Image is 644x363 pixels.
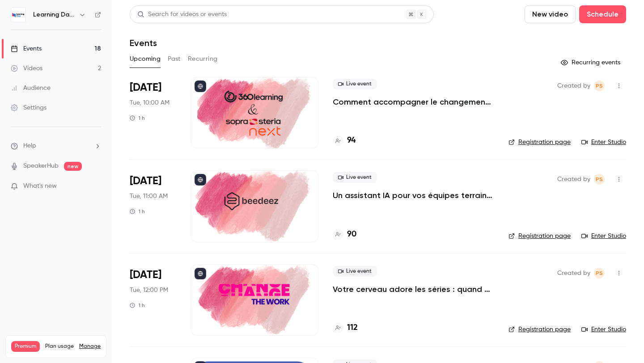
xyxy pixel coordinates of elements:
[508,325,571,334] a: Registration page
[594,80,605,91] span: Prad Selvarajah
[557,55,626,70] button: Recurring events
[130,114,145,122] div: 1 h
[525,5,576,23] button: New video
[11,103,47,112] div: Settings
[168,52,181,66] button: Past
[45,343,74,350] span: Plan usage
[130,302,145,309] div: 1 h
[137,10,227,19] div: Search for videos or events
[130,208,145,215] div: 1 h
[557,80,590,91] span: Created by
[596,80,603,91] span: PS
[347,228,356,241] h4: 90
[581,232,626,241] a: Enter Studio
[333,79,377,89] span: Live event
[23,161,59,171] a: SpeakerHub
[333,228,356,241] a: 90
[11,84,51,93] div: Audience
[64,162,82,171] span: new
[347,322,358,334] h4: 112
[130,286,168,295] span: Tue, 12:00 PM
[23,181,57,191] span: What's new
[130,268,161,282] span: [DATE]
[333,172,377,183] span: Live event
[333,135,356,147] a: 94
[333,322,358,334] a: 112
[11,341,40,352] span: Premium
[130,80,161,95] span: [DATE]
[11,64,42,73] div: Videos
[11,8,25,22] img: Learning Days
[11,141,101,151] li: help-dropdown-opener
[90,182,101,190] iframe: Noticeable Trigger
[333,190,494,201] a: Un assistant IA pour vos équipes terrain : former, accompagner et transformer l’expérience apprenant
[557,174,590,185] span: Created by
[11,44,42,53] div: Events
[130,38,157,48] h1: Events
[594,174,605,185] span: Prad Selvarajah
[594,268,605,279] span: Prad Selvarajah
[596,268,603,279] span: PS
[33,10,75,19] h6: Learning Days
[508,232,571,241] a: Registration page
[581,138,626,147] a: Enter Studio
[79,343,101,350] a: Manage
[130,77,177,148] div: Oct 7 Tue, 10:00 AM (Europe/Paris)
[130,264,177,336] div: Oct 7 Tue, 12:00 PM (Europe/Paris)
[579,5,626,23] button: Schedule
[596,174,603,185] span: PS
[557,268,590,279] span: Created by
[130,192,168,201] span: Tue, 11:00 AM
[333,266,377,277] span: Live event
[333,97,494,107] a: Comment accompagner le changement avec le skills-based learning ?
[333,284,494,295] a: Votre cerveau adore les séries : quand les neurosciences rencontrent la formation
[130,52,161,66] button: Upcoming
[130,98,169,107] span: Tue, 10:00 AM
[130,170,177,242] div: Oct 7 Tue, 11:00 AM (Europe/Paris)
[23,141,36,151] span: Help
[347,135,356,147] h4: 94
[581,325,626,334] a: Enter Studio
[188,52,218,66] button: Recurring
[130,174,161,188] span: [DATE]
[508,138,571,147] a: Registration page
